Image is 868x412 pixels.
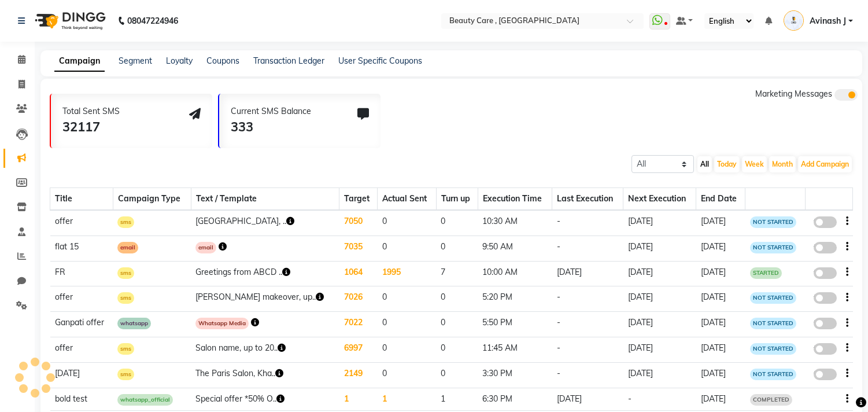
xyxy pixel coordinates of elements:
[195,242,216,253] span: email
[54,51,105,72] a: Campaign
[117,242,138,253] span: email
[750,343,796,355] span: NOT STARTED
[697,156,712,172] button: All
[814,242,837,253] label: false
[784,10,804,31] img: Avinash J
[378,286,436,312] td: 0
[552,388,623,410] td: [DATE]
[552,337,623,362] td: -
[623,362,696,388] td: [DATE]
[378,261,436,286] td: 1995
[50,388,113,410] td: bold test
[117,292,134,304] span: sms
[814,267,837,279] label: false
[339,337,378,362] td: 6997
[191,388,339,410] td: Special offer *50% O..
[253,56,324,66] a: Transaction Ledger
[119,56,152,66] a: Segment
[339,312,378,337] td: 7022
[378,337,436,362] td: 0
[50,362,113,388] td: [DATE]
[436,388,478,410] td: 1
[552,286,623,312] td: -
[191,261,339,286] td: Greetings from ABCD ..
[750,369,796,380] span: NOT STARTED
[117,343,134,355] span: sms
[436,210,478,236] td: 0
[814,318,837,329] label: false
[436,312,478,337] td: 0
[50,210,113,236] td: offer
[231,105,311,117] div: Current SMS Balance
[436,286,478,312] td: 0
[62,117,120,137] div: 32117
[50,261,113,286] td: FR
[798,156,852,172] button: Add Campaign
[339,236,378,261] td: 7035
[696,236,745,261] td: [DATE]
[29,5,109,37] img: logo
[117,216,134,228] span: sms
[623,388,696,410] td: -
[696,312,745,337] td: [DATE]
[750,318,796,329] span: NOT STARTED
[436,188,478,211] th: Turn up
[814,369,837,380] label: false
[62,105,120,117] div: Total Sent SMS
[50,286,113,312] td: offer
[478,286,552,312] td: 5:20 PM
[206,56,239,66] a: Coupons
[696,362,745,388] td: [DATE]
[478,362,552,388] td: 3:30 PM
[50,312,113,337] td: Ganpati offer
[623,286,696,312] td: [DATE]
[436,362,478,388] td: 0
[552,312,623,337] td: -
[191,286,339,312] td: [PERSON_NAME] makeover, up..
[436,261,478,286] td: 7
[714,156,740,172] button: Today
[191,210,339,236] td: [GEOGRAPHIC_DATA], ..
[195,318,249,329] span: Whatsapp Media
[696,210,745,236] td: [DATE]
[478,312,552,337] td: 5:50 PM
[191,337,339,362] td: Salon name, up to 20..
[378,210,436,236] td: 0
[552,236,623,261] td: -
[623,210,696,236] td: [DATE]
[552,210,623,236] td: -
[755,89,832,99] span: Marketing Messages
[478,188,552,211] th: Execution Time
[191,362,339,388] td: The Paris Salon, Kha..
[339,388,378,410] td: 1
[696,188,745,211] th: End Date
[742,156,767,172] button: Week
[339,210,378,236] td: 7050
[478,210,552,236] td: 10:30 AM
[623,312,696,337] td: [DATE]
[696,337,745,362] td: [DATE]
[166,56,193,66] a: Loyalty
[750,292,796,304] span: NOT STARTED
[750,267,782,279] span: STARTED
[810,15,846,27] span: Avinash J
[378,362,436,388] td: 0
[552,362,623,388] td: -
[339,362,378,388] td: 2149
[814,216,837,228] label: false
[696,286,745,312] td: [DATE]
[113,188,191,211] th: Campaign Type
[117,369,134,380] span: sms
[623,188,696,211] th: Next Execution
[378,188,436,211] th: Actual Sent
[378,388,436,410] td: 1
[623,337,696,362] td: [DATE]
[50,337,113,362] td: offer
[339,188,378,211] th: Target
[478,236,552,261] td: 9:50 AM
[378,236,436,261] td: 0
[478,337,552,362] td: 11:45 AM
[191,188,339,211] th: Text / Template
[814,292,837,304] label: false
[50,188,113,211] th: Title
